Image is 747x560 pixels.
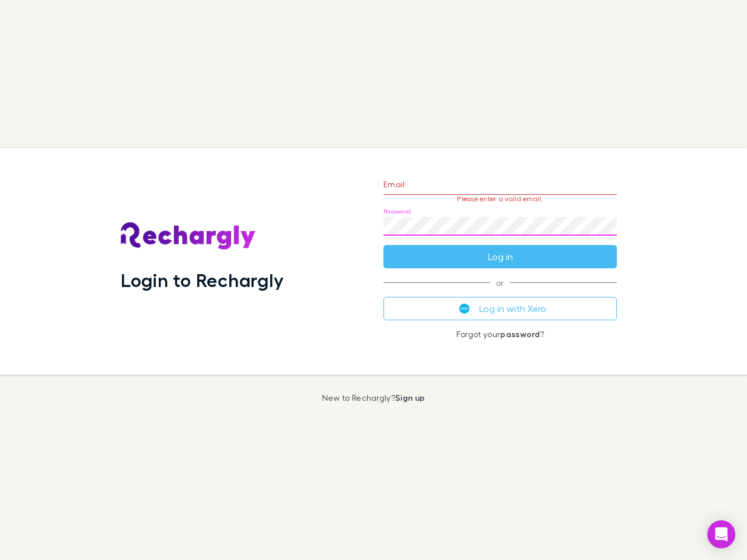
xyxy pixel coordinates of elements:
[383,195,617,203] p: Please enter a valid email.
[383,245,617,268] button: Log in
[383,282,617,283] span: or
[383,330,617,339] p: Forgot your ?
[395,393,425,402] a: Sign up
[121,222,256,250] img: Rechargly's Logo
[322,393,425,402] p: New to Rechargly?
[383,207,411,216] label: Password
[121,269,284,291] h1: Login to Rechargly
[707,520,735,548] div: Open Intercom Messenger
[383,297,617,320] button: Log in with Xero
[459,303,470,314] img: Xero's logo
[500,329,540,339] a: password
